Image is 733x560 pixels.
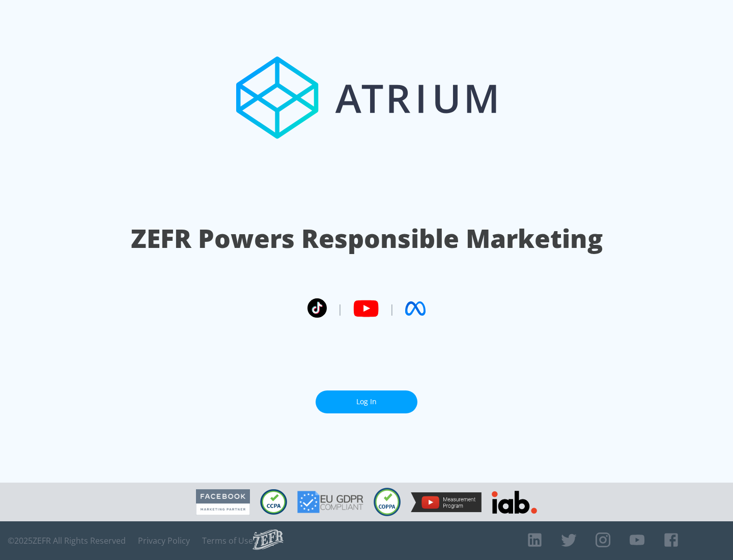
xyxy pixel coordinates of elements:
img: CCPA Compliant [260,489,287,515]
img: Facebook Marketing Partner [196,489,250,515]
img: YouTube Measurement Program [411,492,482,512]
a: Terms of Use [202,536,253,546]
img: GDPR Compliant [297,491,363,513]
a: Privacy Policy [138,536,190,546]
h1: ZEFR Powers Responsible Marketing [131,221,603,256]
a: Log In [316,390,417,413]
span: © 2025 ZEFR All Rights Reserved [8,536,126,546]
span: | [337,301,343,316]
img: COPPA Compliant [374,488,401,516]
span: | [389,301,395,316]
img: IAB [492,491,537,514]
